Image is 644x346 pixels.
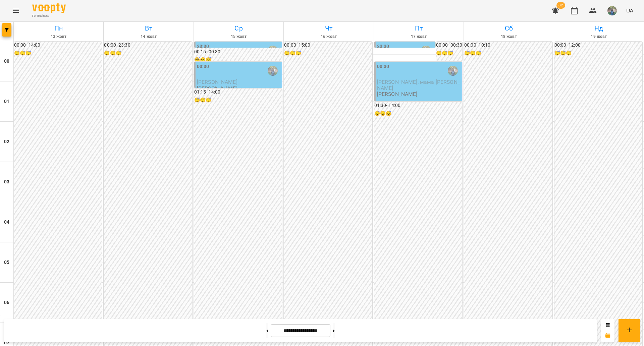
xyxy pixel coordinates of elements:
[4,259,9,266] h6: 05
[284,42,372,49] h6: 00:00 - 15:00
[626,7,633,14] span: UA
[104,42,192,49] h6: 00:00 - 23:30
[554,42,642,49] h6: 00:00 - 12:00
[377,79,460,91] span: [PERSON_NAME], мама [PERSON_NAME]
[421,46,431,56] img: Оладько Марія
[284,50,372,57] h6: 😴😴😴
[465,34,552,40] h6: 18 жовт
[14,42,102,49] h6: 00:00 - 14:00
[14,50,102,57] h6: 😴😴😴
[436,42,462,49] h6: 00:00 - 00:30
[4,219,9,226] h6: 04
[374,110,462,117] h6: 😴😴😴
[464,42,552,49] h6: 00:00 - 10:10
[194,56,282,64] h6: 😴😴😴
[607,6,617,15] img: de1e453bb906a7b44fa35c1e57b3518e.jpg
[375,34,463,40] h6: 17 жовт
[555,23,643,34] h6: Нд
[448,66,458,76] img: Оладько Марія
[268,66,278,76] img: Оладько Марія
[285,34,372,40] h6: 16 жовт
[15,23,102,34] h6: Пн
[195,23,282,34] h6: Ср
[436,50,462,57] h6: 😴😴😴
[375,23,463,34] h6: Пт
[4,178,9,186] h6: 03
[105,34,192,40] h6: 14 жовт
[8,3,24,19] button: Menu
[197,85,237,91] p: [PERSON_NAME]
[624,4,636,17] button: UA
[197,79,237,85] span: [PERSON_NAME]
[105,23,192,34] h6: Вт
[194,89,282,96] h6: 01:15 - 14:00
[374,102,462,109] h6: 01:30 - 14:00
[32,3,66,13] img: Voopty Logo
[195,34,282,40] h6: 15 жовт
[556,2,565,9] span: 82
[285,23,372,34] h6: Чт
[377,63,389,70] label: 00:30
[4,58,9,65] h6: 00
[4,98,9,105] h6: 01
[268,46,278,56] img: Оладько Марія
[465,23,552,34] h6: Сб
[197,63,209,70] label: 00:30
[377,91,418,97] p: [PERSON_NAME]
[4,299,9,306] h6: 06
[15,34,102,40] h6: 13 жовт
[194,97,282,104] h6: 😴😴😴
[4,138,9,146] h6: 02
[554,50,642,57] h6: 😴😴😴
[194,48,282,56] h6: 00:15 - 00:30
[32,14,66,18] span: For Business
[104,50,192,57] h6: 😴😴😴
[197,43,209,50] label: 23:30
[464,50,552,57] h6: 😴😴😴
[377,43,389,50] label: 23:30
[555,34,643,40] h6: 19 жовт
